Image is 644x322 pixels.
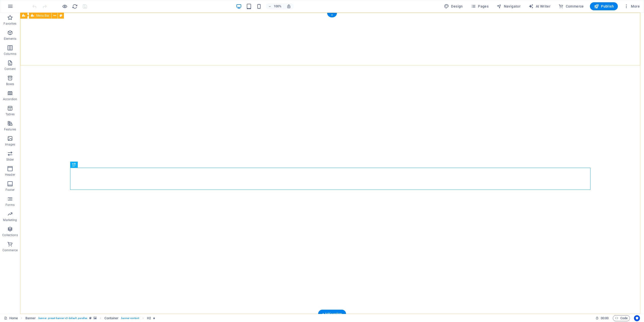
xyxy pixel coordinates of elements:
p: Header [5,173,15,177]
h6: Session time [595,315,609,321]
i: Reload page [72,4,78,9]
button: AI Writer [527,2,552,10]
button: Design [442,2,465,10]
p: Commerce [3,248,18,252]
button: Code [613,315,630,321]
button: Pages [469,2,491,10]
p: Collections [2,233,18,237]
span: Menu Bar [36,14,49,17]
a: Click to cancel selection. Double-click to open Pages [4,315,18,321]
span: . banner .preset-banner-v3-default .parallax [38,315,87,321]
button: 100% [266,3,284,9]
nav: breadcrumb [25,315,155,321]
p: Features [4,127,16,131]
button: reload [72,3,78,9]
p: Columns [4,52,16,56]
span: Click to select. Double-click to edit [147,315,151,321]
p: Forms [6,203,15,207]
span: More [624,4,640,9]
button: Usercentrics [634,315,640,321]
span: Click to select. Double-click to edit [104,315,118,321]
span: : [604,316,605,320]
span: 00 00 [601,315,609,321]
span: . banner-content [120,315,139,321]
span: AI Writer [529,4,550,9]
p: Content [5,67,16,71]
span: Commerce [558,4,584,9]
h6: 100% [273,3,281,9]
span: Code [615,315,628,321]
p: Footer [6,188,15,192]
p: Boxes [6,82,14,86]
span: Publish [594,4,614,9]
span: Click to select. Double-click to edit [25,315,36,321]
p: Accordion [3,97,17,101]
p: Favorites [4,22,16,26]
div: + Add section [318,310,346,318]
i: Element contains an animation [153,317,155,319]
p: Images [5,142,15,147]
span: Design [444,4,463,9]
div: + [327,13,337,17]
p: Tables [6,112,15,116]
button: Commerce [556,2,586,10]
i: This element is a customizable preset [89,317,92,319]
button: Publish [590,2,618,10]
p: Elements [4,37,17,41]
i: This element contains a background [94,317,97,319]
span: Navigator [497,4,520,9]
span: Pages [471,4,489,9]
button: Click here to leave preview mode and continue editing [62,3,68,9]
button: More [622,2,642,10]
p: Slider [6,158,14,162]
p: Marketing [3,218,17,222]
i: On resize automatically adjust zoom level to fit chosen device. [287,4,291,9]
div: Design (Ctrl+Alt+Y) [442,2,465,10]
button: Navigator [495,2,522,10]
